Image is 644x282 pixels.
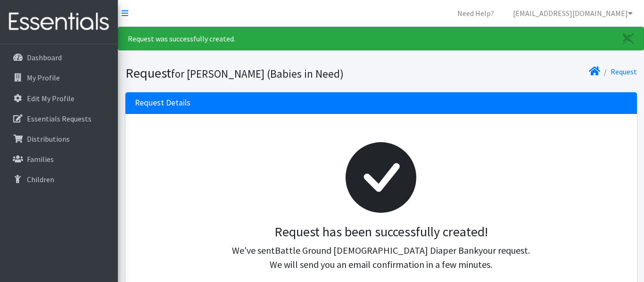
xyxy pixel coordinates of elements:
a: Families [4,150,114,169]
small: for [PERSON_NAME] (Babies in Need) [171,67,344,81]
h3: Request has been successfully created! [142,224,620,240]
p: Families [27,154,54,164]
p: My Profile [27,73,60,82]
img: HumanEssentials [4,6,114,38]
a: Request [611,67,637,76]
a: Dashboard [4,48,114,67]
a: Edit My Profile [4,89,114,108]
h1: Request [125,65,378,81]
a: Children [4,170,114,189]
p: Children [27,175,54,184]
p: Essentials Requests [27,114,91,123]
a: Distributions [4,129,114,148]
p: Distributions [27,134,70,144]
a: Need Help? [450,4,502,23]
div: Request was successfully created. [118,27,644,50]
a: Close [613,27,644,50]
p: We've sent your request. We will send you an email confirmation in a few minutes. [142,243,620,272]
span: Battle Ground [DEMOGRAPHIC_DATA] Diaper Bank [275,244,479,256]
a: [EMAIL_ADDRESS][DOMAIN_NAME] [505,4,640,23]
a: My Profile [4,68,114,87]
h3: Request Details [135,98,190,108]
p: Dashboard [27,53,62,62]
p: Edit My Profile [27,94,74,103]
a: Essentials Requests [4,109,114,128]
